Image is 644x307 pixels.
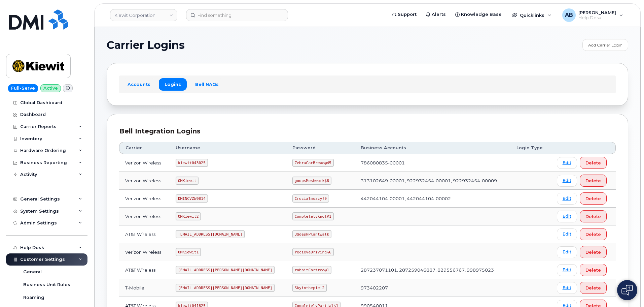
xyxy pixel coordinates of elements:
[355,154,510,172] td: 786080835-00001
[119,190,170,208] td: Verizon Wireless
[292,177,331,185] code: goopsMeshwork$8
[176,177,199,185] code: OMKiewit
[557,175,577,187] a: Edit
[557,157,577,169] a: Edit
[176,230,245,238] code: [EMAIL_ADDRESS][DOMAIN_NAME]
[621,285,633,296] img: Open chat
[355,279,510,297] td: 973402207
[286,142,355,154] th: Password
[119,142,170,154] th: Carrier
[355,261,510,279] td: 287237071101, 287259046887, 829556767, 998975023
[355,190,510,208] td: 442044104-00001, 442044104-00002
[580,210,607,222] button: Delete
[119,154,170,172] td: Verizon Wireless
[580,228,607,240] button: Delete
[176,284,275,292] code: [EMAIL_ADDRESS][PERSON_NAME][DOMAIN_NAME]
[292,284,327,292] code: Skyinthepie!2
[119,126,616,136] div: Bell Integration Logins
[585,231,601,238] span: Delete
[585,213,601,220] span: Delete
[176,266,275,274] code: [EMAIL_ADDRESS][PERSON_NAME][DOMAIN_NAME]
[582,39,628,51] a: Add Carrier Login
[176,248,201,256] code: OMKiewit1
[170,142,286,154] th: Username
[585,249,601,255] span: Delete
[557,193,577,205] a: Edit
[580,192,607,205] button: Delete
[159,78,187,90] a: Logins
[292,159,334,167] code: ZebraCarBread@45
[585,160,601,166] span: Delete
[580,246,607,258] button: Delete
[292,194,329,203] code: Crucialmuzzy!9
[580,264,607,276] button: Delete
[119,279,170,297] td: T-Mobile
[292,212,334,220] code: Completelyknot#1
[557,211,577,222] a: Edit
[107,40,185,50] span: Carrier Logins
[580,157,607,169] button: Delete
[119,243,170,261] td: Verizon Wireless
[557,282,577,294] a: Edit
[292,248,334,256] code: recieveDriving%6
[585,285,601,291] span: Delete
[580,282,607,294] button: Delete
[585,267,601,273] span: Delete
[176,194,208,203] code: DMINCVZW0814
[557,246,577,258] a: Edit
[119,261,170,279] td: AT&T Wireless
[176,159,208,167] code: kiewit043025
[557,264,577,276] a: Edit
[292,266,331,274] code: rabbitCartree@1
[580,175,607,187] button: Delete
[189,78,224,90] a: Bell NAGs
[355,142,510,154] th: Business Accounts
[510,142,551,154] th: Login Type
[119,208,170,225] td: Verizon Wireless
[585,178,601,184] span: Delete
[557,228,577,240] a: Edit
[355,172,510,190] td: 313102649-00001, 922932454-00001, 922932454-00009
[119,172,170,190] td: Verizon Wireless
[119,225,170,243] td: AT&T Wireless
[585,195,601,202] span: Delete
[176,212,201,220] code: OMKiewit2
[122,78,156,90] a: Accounts
[292,230,331,238] code: 3$deskPlantwalk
